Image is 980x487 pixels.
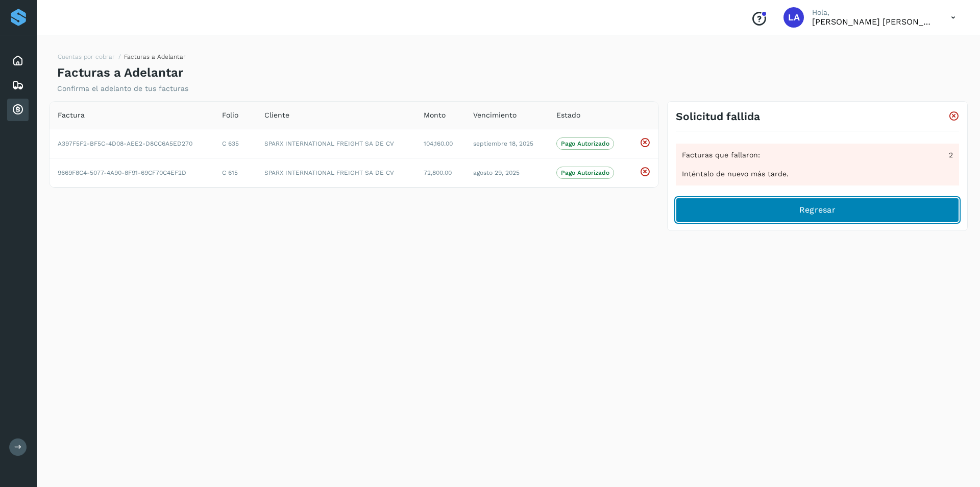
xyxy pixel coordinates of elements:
[561,140,609,147] p: Pago Autorizado
[256,129,415,158] td: SPARX INTERNATIONAL FREIGHT SA DE CV
[256,158,415,188] td: SPARX INTERNATIONAL FREIGHT SA DE CV
[214,158,256,188] td: C 615
[50,158,214,188] td: 9669F8C4-5077-4A90-8F91-69CF70C4EF2D
[682,169,953,179] div: Inténtalo de nuevo más tarde.
[7,99,29,121] div: Cuentas por cobrar
[676,198,959,222] button: Regresar
[7,50,29,72] div: Inicio
[57,65,183,80] h4: Facturas a Adelantar
[682,150,953,160] div: Facturas que fallaron:
[424,169,452,176] span: 72,800.00
[424,140,453,147] span: 104,160.00
[214,129,256,158] td: C 635
[124,53,186,60] span: Facturas a Adelantar
[7,74,29,97] div: Embarques
[58,53,115,60] a: Cuentas por cobrar
[222,110,238,121] span: Folio
[561,169,609,176] p: Pago Autorizado
[812,8,935,17] p: Hola,
[58,110,85,121] span: Factura
[676,110,760,123] h3: Solicitud fallida
[57,84,188,93] p: Confirma el adelanto de tus facturas
[473,169,520,176] span: agosto 29, 2025
[812,17,935,27] p: Luis Adrian Garcia Sanchez
[50,129,214,158] td: A397F5F2-BF5C-4D08-AEE2-D8CC6A5ED270
[57,52,186,65] nav: breadcrumb
[556,110,580,121] span: Estado
[473,110,517,121] span: Vencimiento
[473,140,533,147] span: septiembre 18, 2025
[799,204,836,216] span: Regresar
[949,150,953,160] span: 2
[424,110,446,121] span: Monto
[264,110,289,121] span: Cliente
